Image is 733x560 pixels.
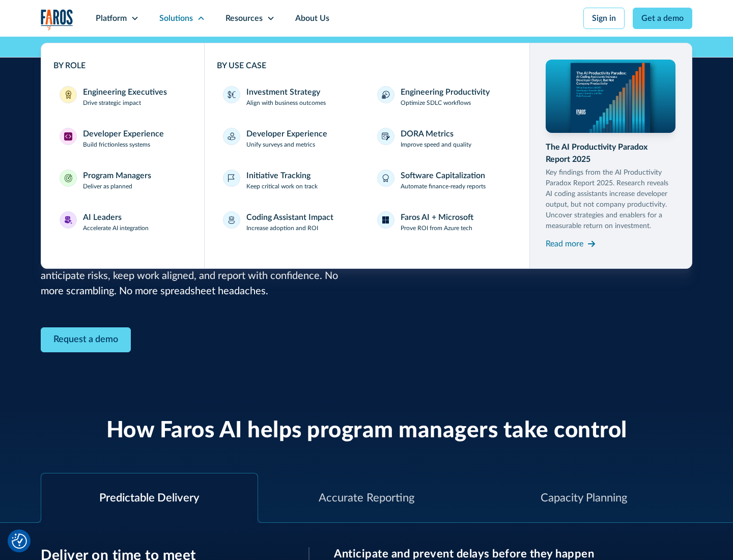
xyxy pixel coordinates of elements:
[217,205,363,239] a: Coding Assistant ImpactIncrease adoption and ROI
[41,327,131,352] a: Contact Modal
[83,86,167,98] div: Engineering Executives
[401,128,454,140] div: DORA Metrics
[371,205,517,239] a: Faros AI + MicrosoftProve ROI from Azure tech
[41,37,692,269] nav: Solutions
[246,170,311,182] div: Initiative Tracking
[64,132,72,141] img: Developer Experience
[217,122,363,155] a: Developer ExperienceUnify surveys and metrics
[53,163,192,197] a: Program ManagersProgram ManagersDeliver as planned
[541,490,627,507] div: Capacity Planning
[401,140,471,149] p: Improve speed and quality
[401,211,473,223] div: Faros AI + Microsoft
[83,211,122,223] div: AI Leaders
[83,128,164,140] div: Developer Experience
[246,211,333,223] div: Coding Assistant Impact
[401,86,490,98] div: Engineering Productivity
[371,122,517,155] a: DORA MetricsImprove speed and quality
[401,98,471,107] p: Optimize SDLC workflows
[246,128,327,140] div: Developer Experience
[83,140,150,149] p: Build frictionless systems
[401,223,472,233] p: Prove ROI from Azure tech
[371,163,517,197] a: Software CapitalizationAutomate finance-ready reports
[83,98,141,107] p: Drive strategic impact
[41,9,73,30] a: home
[546,238,583,250] div: Read more
[246,223,318,233] p: Increase adoption and ROI
[633,8,692,29] a: Get a demo
[53,80,192,114] a: Engineering ExecutivesEngineering ExecutivesDrive strategic impact
[64,216,72,224] img: AI Leaders
[319,490,414,507] div: Accurate Reporting
[217,80,363,114] a: Investment StrategyAlign with business outcomes
[546,167,676,232] p: Key findings from the AI Productivity Paradox Report 2025. Research reveals AI coding assistants ...
[83,182,132,191] p: Deliver as planned
[401,182,486,191] p: Automate finance-ready reports
[246,98,326,107] p: Align with business outcomes
[546,60,676,252] a: The AI Productivity Paradox Report 2025Key findings from the AI Productivity Paradox Report 2025....
[64,174,72,182] img: Program Managers
[401,170,485,182] div: Software Capitalization
[83,223,149,233] p: Accelerate AI integration
[246,140,315,149] p: Unify surveys and metrics
[217,60,517,72] div: BY USE CASE
[246,182,318,191] p: Keep critical work on track
[53,122,192,155] a: Developer ExperienceDeveloper ExperienceBuild frictionless systems
[106,417,627,444] h2: How Faros AI helps program managers take control
[12,534,27,549] button: Cookie Settings
[159,12,193,24] div: Solutions
[41,9,73,30] img: Logo of the analytics and reporting company Faros.
[546,141,676,165] div: The AI Productivity Paradox Report 2025
[53,60,192,72] div: BY ROLE
[225,12,263,24] div: Resources
[371,80,517,114] a: Engineering ProductivityOptimize SDLC workflows
[64,91,72,99] img: Engineering Executives
[99,490,199,507] div: Predictable Delivery
[583,8,625,29] a: Sign in
[96,12,127,24] div: Platform
[246,86,320,98] div: Investment Strategy
[53,205,192,239] a: AI LeadersAI LeadersAccelerate AI integration
[83,170,151,182] div: Program Managers
[12,534,27,549] img: Revisit consent button
[217,163,363,197] a: Initiative TrackingKeep critical work on track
